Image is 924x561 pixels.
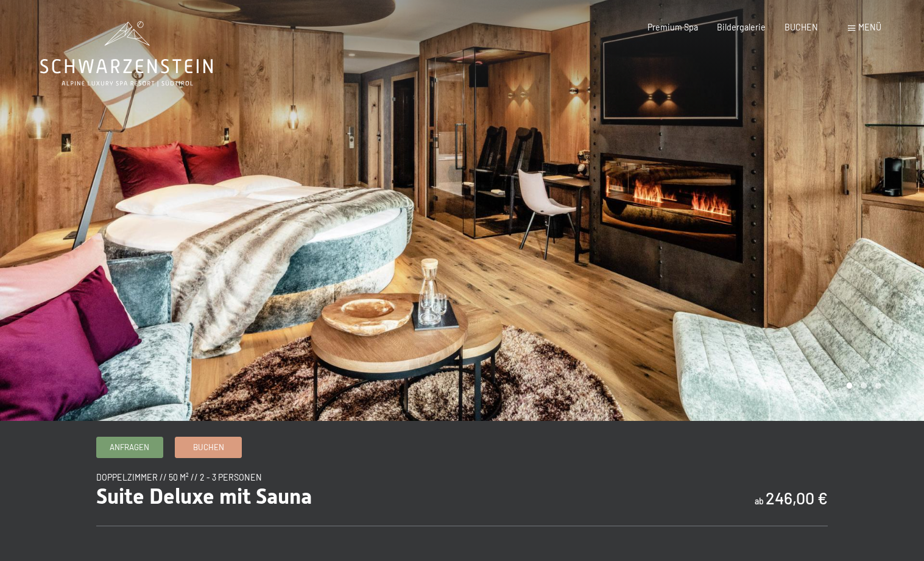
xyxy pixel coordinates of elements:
span: Doppelzimmer // 50 m² // 2 - 3 Personen [96,472,262,482]
span: Anfragen [110,442,149,453]
a: Anfragen [97,437,163,457]
a: Buchen [175,437,241,457]
span: ab [755,496,764,506]
a: Premium Spa [647,22,698,32]
span: Suite Deluxe mit Sauna [96,484,312,509]
span: Buchen [193,442,224,453]
a: Bildergalerie [717,22,766,32]
a: BUCHEN [785,22,818,32]
span: Menü [858,22,881,32]
b: 246,00 € [766,488,828,507]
